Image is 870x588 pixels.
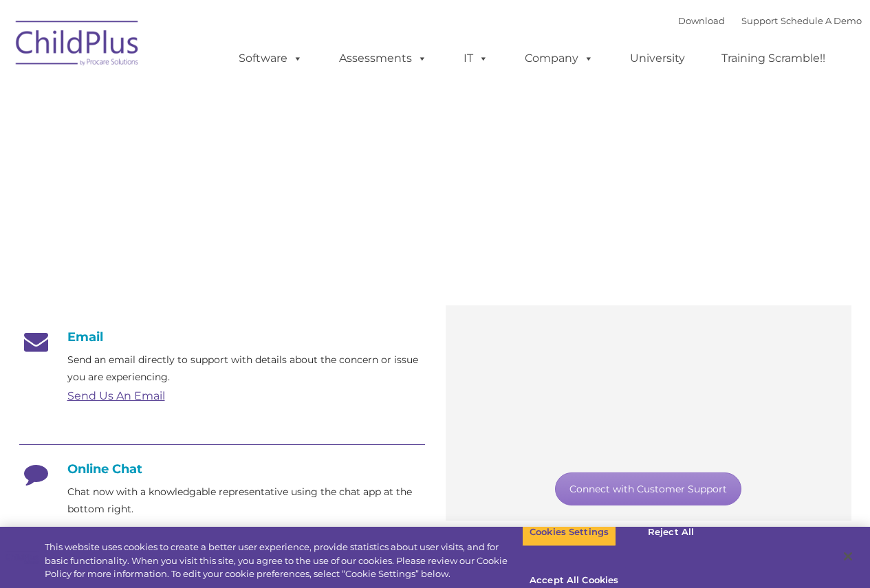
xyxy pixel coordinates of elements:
[781,15,862,26] a: Schedule A Demo
[628,518,714,547] button: Reject All
[9,11,146,80] img: ChildPlus by Procare Solutions
[555,472,741,505] a: Connect with Customer Support
[325,45,441,72] a: Assessments
[678,15,862,26] font: |
[67,351,425,386] p: Send an email directly to support with details about the concern or issue you are experiencing.
[450,45,502,72] a: IT
[616,45,699,72] a: University
[225,45,316,72] a: Software
[522,518,616,547] button: Cookies Settings
[19,461,425,477] h4: Online Chat
[45,541,522,581] div: This website uses cookies to create a better user experience, provide statistics about user visit...
[741,15,778,26] a: Support
[678,15,725,26] a: Download
[833,541,863,571] button: Close
[19,329,425,345] h4: Email
[708,45,839,72] a: Training Scramble!!
[511,45,607,72] a: Company
[67,483,425,518] p: Chat now with a knowledgable representative using the chat app at the bottom right.
[67,389,165,402] a: Send Us An Email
